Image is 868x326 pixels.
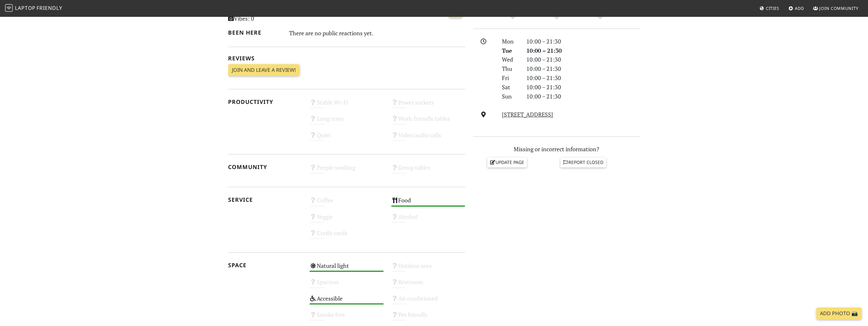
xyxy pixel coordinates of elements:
div: Thu [498,64,522,73]
div: 10:00 – 21:30 [523,64,644,73]
a: Join Community [810,3,861,14]
div: People working [306,162,387,179]
div: Alcohol [387,212,469,228]
div: Video/audio calls [387,130,469,146]
div: Tue [498,46,522,55]
div: Fri [498,73,522,83]
div: Spacious [306,277,387,293]
div: Long stays [306,113,387,130]
div: Credit cards [306,228,387,244]
span: Laptop [15,4,36,11]
h2: Reviews [228,55,465,62]
h2: Been here [228,29,282,36]
div: Veggie [306,212,387,228]
div: Air conditioned [387,293,469,309]
div: Pet friendly [387,309,469,326]
a: Update page [487,158,527,167]
div: Smoke free [306,309,387,326]
div: 10:00 – 21:30 [523,83,644,92]
h2: Productivity [228,98,302,105]
a: Cities [757,3,782,14]
div: Stable Wi-Fi [306,97,387,113]
span: Cities [766,5,779,11]
h2: Community [228,164,302,170]
a: Join and leave a review! [228,64,300,76]
img: LaptopFriendly [5,4,13,12]
div: 10:00 – 21:30 [523,73,644,83]
div: 10:00 – 21:30 [523,92,644,101]
span: Add [795,5,804,11]
a: Add [786,3,807,14]
div: 10:00 – 21:30 [523,55,644,64]
span: Friendly [37,4,62,11]
div: Quiet [306,130,387,146]
div: Work-friendly tables [387,113,469,130]
a: Report closed [560,158,606,167]
div: Mon [498,37,522,46]
div: Natural light [306,261,387,277]
div: Food [387,195,469,211]
div: Sun [498,92,522,101]
div: Accessible [306,293,387,309]
a: LaptopFriendly LaptopFriendly [5,3,62,14]
h2: Space [228,262,302,268]
div: Outdoor area [387,261,469,277]
span: Join Community [819,5,858,11]
div: Power sockets [387,97,469,113]
p: Missing or incorrect information? [473,145,640,154]
div: 10:00 – 21:30 [523,46,644,55]
div: Sat [498,83,522,92]
div: Coffee [306,195,387,211]
div: Restroom [387,277,469,293]
div: 10:00 – 21:30 [523,37,644,46]
div: Group tables [387,162,469,179]
div: There are no public reactions yet. [289,28,465,38]
h2: Service [228,196,302,203]
a: [STREET_ADDRESS] [502,111,553,118]
div: Wed [498,55,522,64]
